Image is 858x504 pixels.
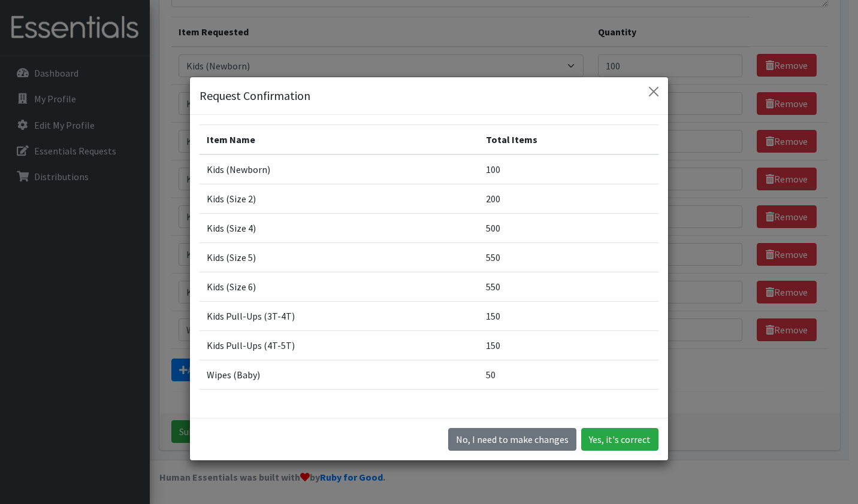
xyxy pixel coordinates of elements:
[200,360,479,390] td: Wipes (Baby)
[479,154,658,184] td: 100
[200,214,479,243] td: Kids (Size 4)
[479,243,658,272] td: 550
[479,331,658,360] td: 150
[479,184,658,214] td: 200
[479,360,658,390] td: 50
[200,184,479,214] td: Kids (Size 2)
[200,243,479,272] td: Kids (Size 5)
[581,428,658,451] button: Yes, it's correct
[644,82,663,101] button: Close
[200,87,310,105] h5: Request Confirmation
[448,428,576,451] button: No I need to make changes
[200,154,479,184] td: Kids (Newborn)
[479,272,658,302] td: 550
[200,125,479,155] th: Item Name
[200,302,479,331] td: Kids Pull-Ups (3T-4T)
[200,414,658,432] p: Please confirm that the above list is what you meant to request.
[479,302,658,331] td: 150
[200,272,479,302] td: Kids (Size 6)
[479,125,658,155] th: Total Items
[479,214,658,243] td: 500
[200,331,479,360] td: Kids Pull-Ups (4T-5T)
